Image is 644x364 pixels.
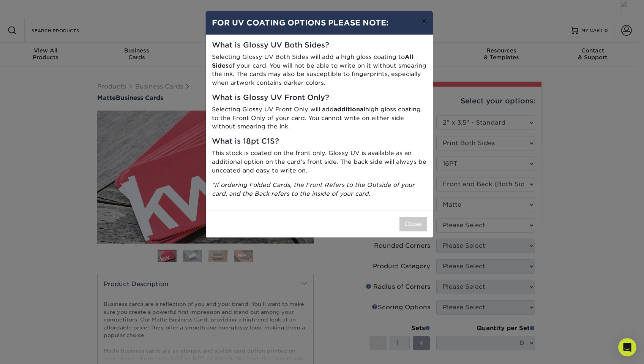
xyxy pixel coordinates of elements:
strong: additional [334,106,365,113]
p: Selecting Glossy UV Both Sides will add a high gloss coating to of your card. You will not be abl... [212,53,427,87]
h5: What is 18pt C1S? [212,137,427,146]
strong: All Sides [212,53,414,69]
button: Close [399,217,427,231]
h5: What is Glossy UV Front Only? [212,93,427,102]
h4: FOR UV COATING OPTIONS PLEASE NOTE: [212,17,427,28]
p: Selecting Glossy UV Front Only will add high gloss coating to the Front Only of your card. You ca... [212,105,427,131]
p: This stock is coated on the front only. Glossy UV is available as an additional option on the car... [212,149,427,175]
button: × [415,11,432,32]
i: *If ordering Folded Cards, the Front Refers to the Outside of your card, and the Back refers to t... [212,181,415,197]
div: Open Intercom Messenger [618,338,636,356]
h5: What is Glossy UV Both Sides? [212,41,427,50]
